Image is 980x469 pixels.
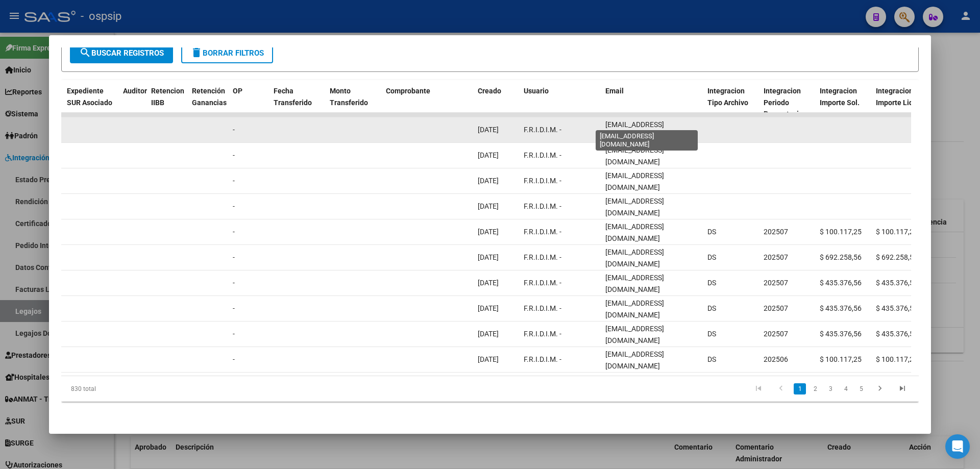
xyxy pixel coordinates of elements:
[524,177,561,185] span: F.R.I.D.I.M. -
[478,228,499,236] span: [DATE]
[838,380,853,398] li: page 4
[188,80,229,125] datatable-header-cell: Retención Ganancias
[478,126,499,134] span: [DATE]
[601,80,703,125] datatable-header-cell: Email
[190,48,264,58] span: Borrar Filtros
[764,253,788,261] span: 202507
[853,380,869,398] li: page 5
[79,48,164,58] span: Buscar Registros
[269,80,326,125] datatable-header-cell: Fecha Transferido
[820,253,862,261] span: $ 692.258,56
[524,228,561,236] span: F.R.I.D.I.M. -
[771,383,791,394] a: go to previous page
[233,202,235,210] span: -
[478,279,499,287] span: [DATE]
[605,171,664,191] span: [EMAIL_ADDRESS][DOMAIN_NAME]
[524,330,561,338] span: F.R.I.D.I.M. -
[876,87,915,107] span: Integracion Importe Liq.
[820,304,862,312] span: $ 435.376,56
[524,355,561,363] span: F.R.I.D.I.M. -
[855,383,867,394] a: 5
[190,46,203,59] mat-icon: delete
[386,87,430,95] span: Comprobante
[520,80,601,125] datatable-header-cell: Usuario
[820,279,862,287] span: $ 435.376,56
[233,330,235,338] span: -
[151,87,184,107] span: Retencion IIBB
[478,177,499,185] span: [DATE]
[524,304,561,312] span: F.R.I.D.I.M. -
[870,383,890,394] a: go to next page
[233,87,242,95] span: OP
[764,279,788,287] span: 202507
[147,80,188,125] datatable-header-cell: Retencion IIBB
[605,197,664,217] span: [EMAIL_ADDRESS][DOMAIN_NAME]
[605,350,664,370] span: [EMAIL_ADDRESS][DOMAIN_NAME]
[524,202,561,210] span: F.R.I.D.I.M. -
[474,80,520,125] datatable-header-cell: Creado
[478,151,499,159] span: [DATE]
[326,80,382,125] datatable-header-cell: Monto Transferido
[764,87,807,118] span: Integracion Periodo Presentacion
[605,274,664,293] span: [EMAIL_ADDRESS][DOMAIN_NAME]
[872,80,928,125] datatable-header-cell: Integracion Importe Liq.
[192,87,227,107] span: Retención Ganancias
[233,151,235,159] span: -
[707,279,716,287] span: DS
[749,383,768,394] a: go to first page
[707,330,716,338] span: DS
[823,380,838,398] li: page 3
[707,87,748,107] span: Integracion Tipo Archivo
[816,80,872,125] datatable-header-cell: Integracion Importe Sol.
[876,304,918,312] span: $ 435.376,56
[876,355,918,363] span: $ 100.117,25
[764,228,788,236] span: 202507
[605,146,664,166] span: [EMAIL_ADDRESS][DOMAIN_NAME]
[809,383,821,394] a: 2
[807,380,823,398] li: page 2
[605,223,664,242] span: [EMAIL_ADDRESS][DOMAIN_NAME]
[792,380,807,398] li: page 1
[478,87,501,95] span: Creado
[70,43,173,63] button: Buscar Registros
[478,253,499,261] span: [DATE]
[123,87,153,95] span: Auditoria
[524,151,561,159] span: F.R.I.D.I.M. -
[478,355,499,363] span: [DATE]
[524,87,549,95] span: Usuario
[181,43,273,63] button: Borrar Filtros
[840,383,852,394] a: 4
[794,383,806,394] a: 1
[233,228,235,236] span: -
[67,87,112,107] span: Expediente SUR Asociado
[233,355,235,363] span: -
[524,253,561,261] span: F.R.I.D.I.M. -
[61,376,231,402] div: 830 total
[824,383,837,394] a: 3
[945,434,970,459] div: Open Intercom Messenger
[707,253,716,261] span: DS
[605,248,664,268] span: [EMAIL_ADDRESS][DOMAIN_NAME]
[478,202,499,210] span: [DATE]
[233,304,235,312] span: -
[79,46,91,59] mat-icon: search
[233,126,235,134] span: -
[707,355,716,363] span: DS
[233,177,235,185] span: -
[820,330,862,338] span: $ 435.376,56
[478,330,499,338] span: [DATE]
[876,330,918,338] span: $ 435.376,56
[63,80,119,125] datatable-header-cell: Expediente SUR Asociado
[330,87,368,107] span: Monto Transferido
[605,299,664,319] span: [EMAIL_ADDRESS][DOMAIN_NAME]
[707,304,716,312] span: DS
[274,87,312,107] span: Fecha Transferido
[876,279,918,287] span: $ 435.376,56
[233,279,235,287] span: -
[233,253,235,261] span: -
[764,330,788,338] span: 202507
[764,304,788,312] span: 202507
[605,120,664,140] span: [EMAIL_ADDRESS][DOMAIN_NAME]
[605,325,664,344] span: [EMAIL_ADDRESS][DOMAIN_NAME]
[524,279,561,287] span: F.R.I.D.I.M. -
